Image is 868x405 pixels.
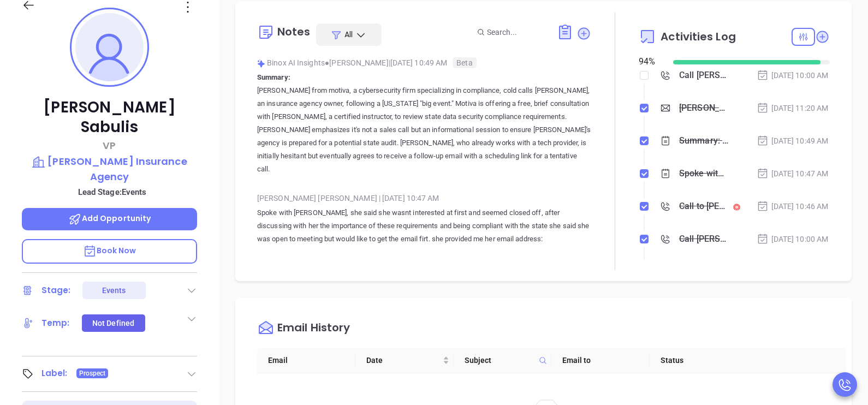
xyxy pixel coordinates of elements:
[22,154,197,184] a: [PERSON_NAME] Insurance Agency
[102,282,126,299] div: Events
[661,31,735,42] span: Activities Log
[551,348,650,373] th: Email to
[22,138,197,153] p: VP
[679,165,728,182] div: Spoke with [PERSON_NAME], she said she wasnt interested at first and seemed closed off, after dis...
[679,198,728,215] div: Call to [PERSON_NAME]
[257,59,265,68] img: svg%3e
[679,231,728,247] div: Call [PERSON_NAME] to follow up
[27,185,197,199] p: Lead Stage: Events
[41,365,68,382] div: Label:
[325,58,330,67] span: ●
[487,26,545,38] input: Search...
[379,194,381,202] span: |
[41,315,70,331] div: Temp:
[277,322,350,337] div: Email History
[79,367,106,379] span: Prospect
[679,67,728,84] div: Call [PERSON_NAME] to follow up
[92,314,134,332] div: Not Defined
[257,206,591,259] p: Spoke with [PERSON_NAME], she said she wasnt interested at first and seemed closed off, after dis...
[757,233,829,245] div: [DATE] 10:00 AM
[757,135,829,147] div: [DATE] 10:49 AM
[639,55,659,68] div: 94 %
[22,98,197,137] p: [PERSON_NAME] Sabulis
[257,73,290,81] b: Summary:
[355,348,454,373] th: Date
[650,348,748,373] th: Status
[757,102,829,114] div: [DATE] 11:20 AM
[257,190,591,206] div: [PERSON_NAME] [PERSON_NAME] [DATE] 10:47 AM
[465,354,535,366] span: Subject
[41,282,71,299] div: Stage:
[344,29,353,40] span: All
[277,26,311,37] div: Notes
[83,245,136,256] span: Book Now
[257,55,591,71] div: Binox AI Insights [PERSON_NAME] | [DATE] 10:49 AM
[257,84,591,176] p: [PERSON_NAME] from motiva, a cybersecurity firm specializing in compliance, cold calls [PERSON_NA...
[757,168,829,180] div: [DATE] 10:47 AM
[757,69,829,81] div: [DATE] 10:00 AM
[679,133,728,149] div: Summary: [PERSON_NAME] from motiva, a cybersecurity firm specializing in compliance, cold calls [...
[75,13,144,81] img: profile-user
[679,100,728,116] div: [PERSON_NAME], here’s the MA compliance checklist we mentioned
[366,354,441,366] span: Date
[68,213,151,224] span: Add Opportunity
[257,348,355,373] th: Email
[453,57,476,68] span: Beta
[757,200,829,212] div: [DATE] 10:46 AM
